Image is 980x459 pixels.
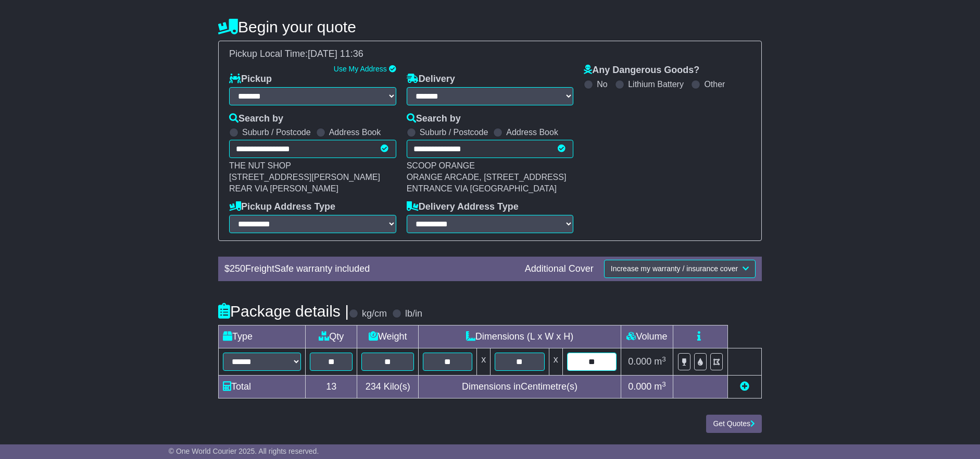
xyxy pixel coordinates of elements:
button: Get Quotes [706,415,762,433]
td: Kilo(s) [357,376,419,398]
span: Increase my warranty / insurance cover [611,264,738,273]
div: Additional Cover [520,263,599,275]
td: Dimensions in Centimetre(s) [419,376,621,398]
sup: 3 [662,380,666,388]
td: Qty [306,325,357,348]
label: Suburb / Postcode [420,127,488,137]
td: Volume [621,325,673,348]
span: 234 [366,381,381,392]
span: m [654,381,666,392]
td: Weight [357,325,419,348]
span: m [654,356,666,367]
div: $ FreightSafe warranty included [219,263,520,275]
label: No [597,79,607,89]
td: Total [219,376,306,398]
td: x [549,348,562,376]
span: © One World Courier 2025. All rights reserved. [169,447,319,455]
a: Add new item [740,381,749,392]
td: Type [219,325,306,348]
h4: Package details | [218,303,349,320]
span: 250 [230,263,245,274]
label: Other [704,79,725,89]
label: Pickup Address Type [229,201,335,213]
label: Delivery [407,74,455,85]
span: ENTRANCE VIA [GEOGRAPHIC_DATA] [407,184,557,193]
label: Search by [229,113,283,125]
span: 0.000 [628,381,651,392]
label: Delivery Address Type [407,201,519,213]
span: THE NUT SHOP [229,161,291,170]
td: 13 [306,376,357,398]
span: [STREET_ADDRESS][PERSON_NAME] [229,173,380,182]
span: REAR VIA [PERSON_NAME] [229,184,338,193]
span: [DATE] 11:36 [308,49,363,59]
label: Pickup [229,74,272,85]
span: 0.000 [628,356,651,367]
label: Address Book [329,127,381,137]
label: Address Book [506,127,558,137]
label: Lithium Battery [628,79,684,89]
sup: 3 [662,355,666,363]
h4: Begin your quote [218,18,762,35]
label: Suburb / Postcode [242,127,311,137]
div: Pickup Local Time: [224,49,756,60]
td: Dimensions (L x W x H) [419,325,621,348]
span: SCOOP ORANGE [407,161,475,170]
label: Search by [407,113,461,125]
button: Increase my warranty / insurance cover [604,260,756,278]
label: Any Dangerous Goods? [584,65,699,76]
span: ORANGE ARCADE, [STREET_ADDRESS] [407,173,567,182]
a: Use My Address [334,65,387,73]
label: kg/cm [362,308,387,320]
label: lb/in [405,308,422,320]
td: x [477,348,491,376]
